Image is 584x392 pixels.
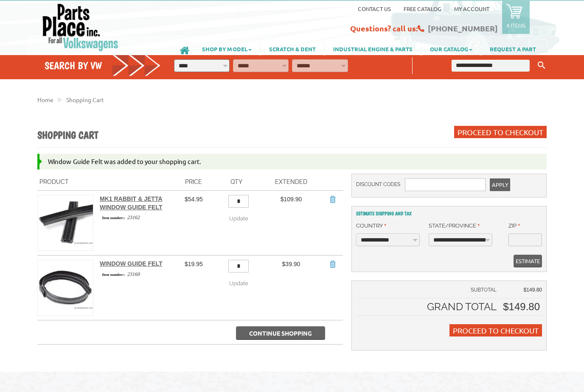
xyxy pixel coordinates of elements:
[236,327,325,340] button: Continue Shopping
[328,260,337,269] a: Remove Item
[356,222,386,231] label: Country
[502,1,530,34] a: 4 items
[213,174,261,191] th: Qty
[404,6,441,13] a: Free Catalog
[39,179,69,186] span: Product
[38,196,93,251] img: MK1 Rabbit & Jetta Window Guide Felt
[356,179,401,191] label: Discount Codes
[356,211,542,217] h2: Estimate Shipping and Tax
[429,222,480,231] label: State/Province
[100,196,163,211] a: MK1 Rabbit & Jetta Window Guide Felt
[506,22,525,29] p: 4 items
[249,330,312,337] span: Continue Shopping
[358,6,391,13] a: Contact us
[42,3,119,52] img: Parts Place Inc!
[261,42,324,56] a: SCRATCH & DENT
[458,128,543,137] span: Proceed to Checkout
[328,195,337,204] a: Remove Item
[454,6,489,13] a: My Account
[508,222,520,231] label: Zip
[38,261,93,316] img: Window Guide Felt
[37,96,53,104] a: Home
[45,60,161,72] h4: Search by VW
[514,255,542,268] button: Estimate
[524,287,542,293] span: $149.80
[100,214,173,222] div: 23162
[535,59,548,73] button: Keyword Search
[185,196,203,203] span: $54.95
[48,158,201,166] span: Window Guide Felt was added to your shopping cart.
[100,215,127,221] span: Item number::
[421,42,481,56] a: OUR CATALOG
[449,325,542,337] button: Proceed to Checkout
[229,281,248,287] span: Update
[490,179,510,192] button: Apply
[516,255,540,268] span: Estimate
[454,126,547,139] button: Proceed to Checkout
[100,272,127,278] span: Item number::
[100,261,163,267] a: Window Guide Felt
[261,174,322,191] th: Extended
[453,326,539,335] span: Proceed to Checkout
[481,42,545,56] a: REQUEST A PART
[185,261,203,268] span: $19.95
[66,96,104,104] a: Shopping Cart
[492,179,508,192] span: Apply
[185,179,202,186] span: Price
[194,42,260,56] a: SHOP BY MODEL
[37,129,98,143] h1: Shopping Cart
[282,261,300,268] span: $39.90
[100,271,173,278] div: 23160
[356,286,501,299] td: Subtotal
[281,196,302,203] span: $109.90
[229,216,248,222] span: Update
[427,301,497,313] strong: Grand Total
[503,301,540,313] span: $149.80
[325,42,421,56] a: INDUSTRIAL ENGINE & PARTS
